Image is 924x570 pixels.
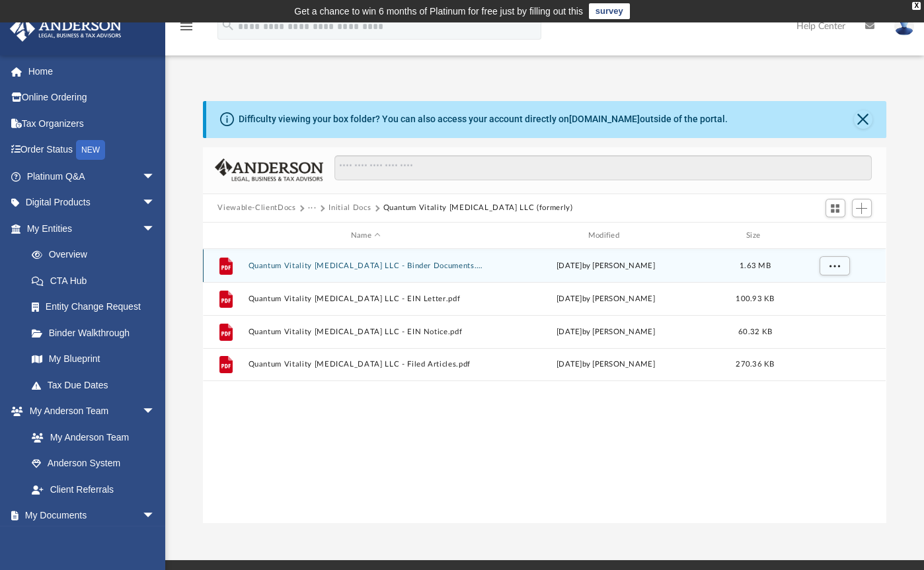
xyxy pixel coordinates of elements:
[820,256,850,276] button: More options
[249,361,483,369] button: Quantum Vitality [MEDICAL_DATA] LLC - Filed Articles.pdf
[221,18,235,32] i: search
[894,17,914,36] img: User Pic
[328,202,371,214] button: Initial Docs
[9,58,175,85] a: Home
[488,230,723,242] div: Modified
[19,294,175,320] a: Entity Change Request
[738,328,772,336] span: 60.32 KB
[217,202,295,214] button: Viewable-ClientDocs
[142,163,169,190] span: arrow_drop_down
[9,137,175,164] a: Order StatusNEW
[488,260,723,272] div: [DATE] by [PERSON_NAME]
[19,242,175,268] a: Overview
[249,328,483,336] button: Quantum Vitality [MEDICAL_DATA] LLC - EIN Notice.pdf
[334,155,872,180] input: Search files and folders
[9,163,175,190] a: Platinum Q&Aarrow_drop_down
[736,361,775,369] span: 270.36 KB
[76,140,105,160] div: NEW
[9,110,175,137] a: Tax Organizers
[912,2,921,10] div: close
[569,114,640,124] a: [DOMAIN_NAME]
[488,293,723,305] div: [DATE] by [PERSON_NAME]
[249,295,483,303] button: Quantum Vitality [MEDICAL_DATA] LLC - EIN Letter.pdf
[9,398,169,425] a: My Anderson Teamarrow_drop_down
[308,202,317,214] button: ···
[19,450,169,477] a: Anderson System
[178,18,194,34] i: menu
[852,199,872,217] button: Add
[488,326,723,338] div: [DATE] by [PERSON_NAME]
[19,372,175,398] a: Tax Due Dates
[854,110,872,129] button: Close
[248,230,482,242] div: Name
[19,476,169,503] a: Client Referrals
[19,267,175,294] a: CTA Hub
[142,503,169,530] span: arrow_drop_down
[9,190,175,216] a: Digital Productsarrow_drop_down
[383,202,573,214] button: Quantum Vitality [MEDICAL_DATA] LLC (formerly)
[294,3,583,19] div: Get a chance to win 6 months of Platinum for free just by filling out this
[19,346,169,373] a: My Blueprint
[203,249,886,523] div: grid
[488,359,723,371] div: [DATE] by [PERSON_NAME]
[826,199,845,217] button: Switch to Grid View
[178,25,194,34] a: menu
[740,262,771,269] span: 1.63 MB
[9,503,169,529] a: My Documentsarrow_drop_down
[788,230,880,242] div: id
[6,16,126,42] img: Anderson Advisors Platinum Portal
[209,230,242,242] div: id
[736,295,775,303] span: 100.93 KB
[729,230,782,242] div: Size
[239,112,728,126] div: Difficulty viewing your box folder? You can also access your account directly on outside of the p...
[9,215,175,242] a: My Entitiesarrow_drop_down
[9,85,175,111] a: Online Ordering
[19,320,175,346] a: Binder Walkthrough
[249,262,483,270] button: Quantum Vitality [MEDICAL_DATA] LLC - Binder Documents.pdf
[19,424,162,450] a: My Anderson Team
[142,190,169,217] span: arrow_drop_down
[142,215,169,242] span: arrow_drop_down
[589,3,630,19] a: survey
[142,398,169,425] span: arrow_drop_down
